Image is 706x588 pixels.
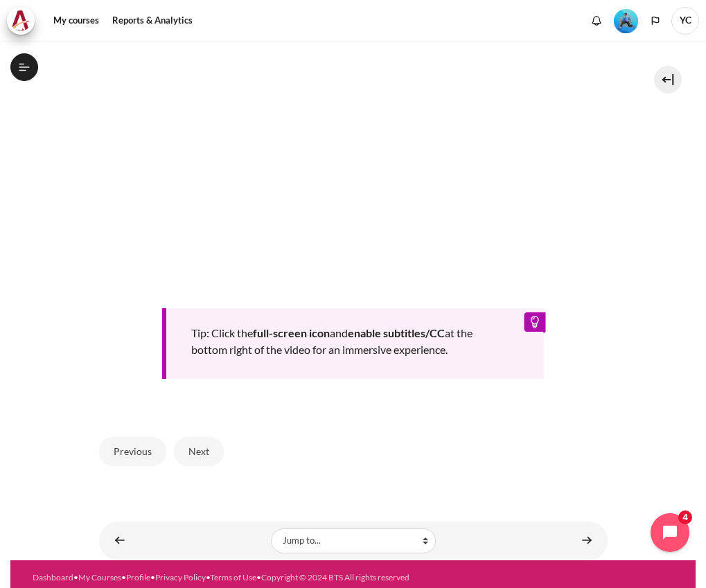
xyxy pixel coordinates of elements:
a: Dashboard [33,572,73,582]
a: Terms of Use [210,572,256,582]
button: Next [174,437,224,466]
div: Level #3 [614,8,638,33]
span: YC [671,7,699,35]
button: Previous [99,437,166,466]
a: Copyright © 2024 BTS All rights reserved [261,572,409,582]
img: Level #3 [614,9,638,33]
a: Privacy Policy [155,572,206,582]
img: Architeck [11,10,30,31]
a: Level #3 [608,8,644,33]
a: User menu [671,7,699,35]
div: Show notification window with no new notifications [586,10,607,31]
a: ◄ STAR Project #1: STAR Plan Submission [106,527,134,554]
button: Languages [645,10,666,31]
div: Tip: Click the and at the bottom right of the video for an immersive experience. [162,308,544,379]
a: My Courses [78,572,121,582]
div: • • • • • [33,571,673,584]
a: My courses [48,7,104,35]
a: Reports & Analytics [107,7,197,35]
a: Architeck Architeck [7,7,42,35]
a: Profile [126,572,150,582]
a: Lesson 6 Summary ► [573,527,601,554]
b: enable subtitles/CC [348,326,445,339]
b: full-screen icon [253,326,330,339]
